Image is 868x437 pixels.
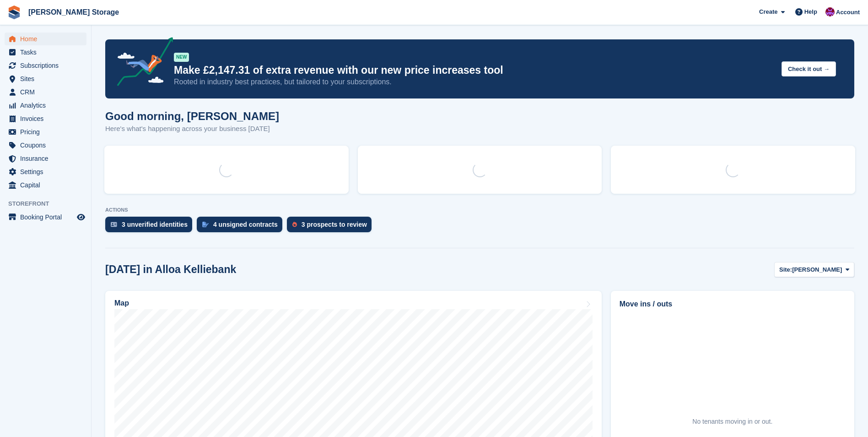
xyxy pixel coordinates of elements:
img: prospect-51fa495bee0391a8d652442698ab0144808aea92771e9ea1ae160a38d050c398.svg [292,222,297,227]
h2: [DATE] in Alloa Kelliebank [105,263,236,276]
a: 3 unverified identities [105,217,197,237]
a: menu [5,112,86,125]
h1: Good morning, [PERSON_NAME] [105,110,279,122]
span: Storefront [8,199,91,208]
div: 3 prospects to review [302,221,367,228]
a: menu [5,211,86,224]
p: ACTIONS [105,207,854,213]
span: Account [836,8,860,17]
a: menu [5,152,86,165]
span: Insurance [20,152,75,165]
a: menu [5,179,86,191]
p: Rooted in industry best practices, but tailored to your subscriptions. [174,77,774,87]
a: menu [5,126,86,138]
span: Site: [779,265,792,274]
span: [PERSON_NAME] [792,265,842,274]
p: Here's what's happening across your business [DATE] [105,124,279,134]
a: 3 prospects to review [287,217,376,237]
img: verify_identity-adf6edd0f0f0b5bbfe63781bf79b02c33cf7c696d77639b501bdc392416b5a36.svg [111,222,117,227]
h2: Move ins / outs [620,299,846,310]
span: CRM [20,86,75,98]
button: Site: [PERSON_NAME] [774,262,854,277]
span: Capital [20,179,75,191]
a: menu [5,33,86,45]
span: Home [20,33,75,45]
a: menu [5,99,86,112]
a: menu [5,59,86,72]
span: Analytics [20,99,75,112]
p: Make £2,147.31 of extra revenue with our new price increases tool [174,64,774,77]
a: menu [5,46,86,59]
span: Booking Portal [20,211,75,224]
div: 3 unverified identities [122,221,188,228]
span: Invoices [20,112,75,125]
a: 4 unsigned contracts [197,217,287,237]
span: Pricing [20,126,75,138]
img: stora-icon-8386f47178a22dfd0bd8f6a31ec36ba5ce8667c1dd55bd0f319d3a0aa187defe.svg [7,5,21,19]
h2: Map [114,299,129,307]
span: Subscriptions [20,59,75,72]
span: Create [759,7,777,16]
div: No tenants moving in or out. [692,417,772,426]
img: price-adjustments-announcement-icon-8257ccfd72463d97f412b2fc003d46551f7dbcb40ab6d574587a9cd5c0d94... [109,37,173,89]
a: menu [5,72,86,85]
span: Settings [20,165,75,178]
span: Coupons [20,139,75,152]
a: [PERSON_NAME] Storage [25,5,123,20]
a: menu [5,139,86,152]
a: Preview store [75,212,86,223]
span: Sites [20,72,75,85]
a: menu [5,86,86,98]
div: NEW [174,53,189,62]
a: menu [5,165,86,178]
button: Check it out → [782,61,836,76]
div: 4 unsigned contracts [213,221,278,228]
span: Tasks [20,46,75,59]
span: Help [804,7,817,16]
img: contract_signature_icon-13c848040528278c33f63329250d36e43548de30e8caae1d1a13099fd9432cc5.svg [202,222,209,227]
img: Audra Whitelaw [825,7,835,16]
